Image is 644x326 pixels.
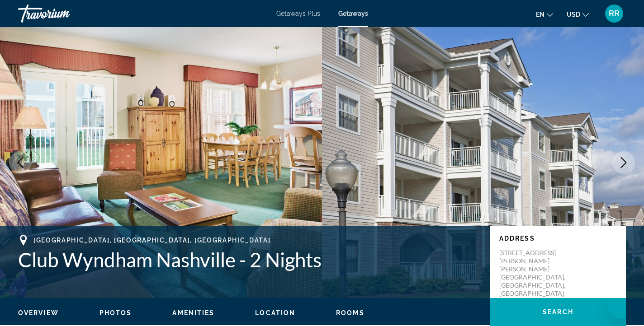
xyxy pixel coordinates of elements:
span: Amenities [172,309,214,317]
span: Rooms [336,309,365,317]
a: Getaways Plus [276,10,320,17]
a: Getaways [338,10,368,17]
span: Overview [18,309,59,317]
span: Location [255,309,295,317]
span: en [536,11,545,18]
span: [GEOGRAPHIC_DATA], [GEOGRAPHIC_DATA], [GEOGRAPHIC_DATA] [33,237,270,244]
span: Search [543,308,573,316]
button: Change currency [567,8,589,21]
p: Address [499,235,617,242]
span: USD [567,11,580,18]
button: Overview [18,309,59,317]
button: Change language [536,8,553,21]
p: [STREET_ADDRESS][PERSON_NAME][PERSON_NAME] [GEOGRAPHIC_DATA], [GEOGRAPHIC_DATA], [GEOGRAPHIC_DATA] [499,249,572,298]
iframe: Button to launch messaging window [608,290,637,319]
button: Next image [612,151,635,174]
button: User Menu [602,4,626,23]
button: Photos [99,309,132,317]
button: Search [490,298,626,326]
h1: Club Wyndham Nashville - 2 Nights [18,248,481,271]
button: Location [255,309,295,317]
span: RR [609,9,620,18]
button: Previous image [9,151,32,174]
span: Photos [99,309,132,317]
button: Amenities [172,309,214,317]
a: Travorium [18,2,109,25]
button: Rooms [336,309,365,317]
